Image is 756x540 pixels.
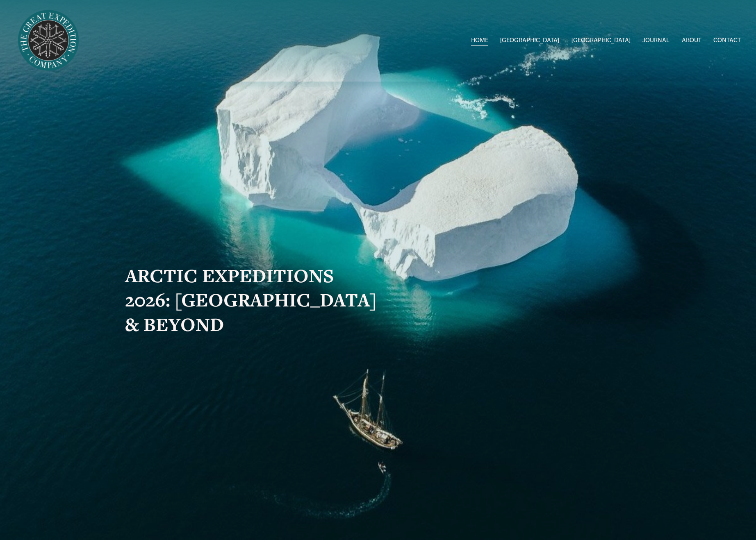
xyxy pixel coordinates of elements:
[713,35,741,47] a: CONTACT
[642,35,669,47] a: JOURNAL
[15,7,82,74] img: Arctic Expeditions
[682,35,701,47] a: ABOUT
[572,35,631,46] span: [GEOGRAPHIC_DATA]
[500,35,559,47] a: folder dropdown
[125,263,381,336] strong: ARCTIC EXPEDITIONS 2026: [GEOGRAPHIC_DATA] & BEYOND
[572,35,631,47] a: folder dropdown
[471,35,488,47] a: HOME
[500,35,559,46] span: [GEOGRAPHIC_DATA]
